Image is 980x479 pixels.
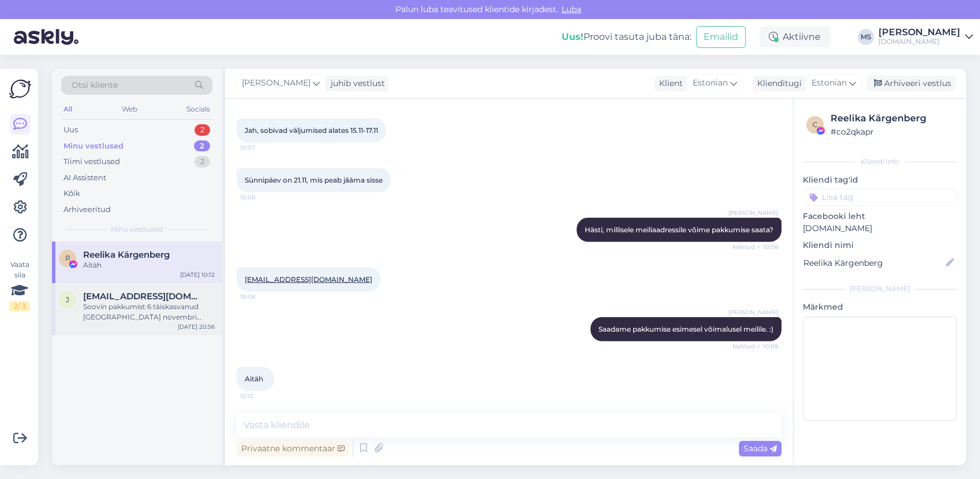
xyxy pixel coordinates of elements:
div: 2 [194,140,210,152]
span: Otsi kliente [72,79,118,91]
span: Hästi, millisele meiliaadressile võime pakkumise saata? [585,225,773,234]
a: [PERSON_NAME][DOMAIN_NAME] [878,28,973,46]
span: [PERSON_NAME] [728,308,778,317]
p: [DOMAIN_NAME] [803,222,957,235]
span: Sünnipäev on 21.11, mis peab jǎäma sisse [245,176,383,184]
div: Arhiveeritud [63,204,111,216]
span: R [65,254,70,262]
p: Facebooki leht [803,210,957,222]
div: Privaatne kommentaar [237,441,349,456]
span: Minu vestlused [111,224,163,235]
span: 10:08 [240,292,283,301]
span: Luba [558,4,585,14]
span: 10:07 [240,143,283,152]
span: 10:08 [240,193,283,202]
input: Lisa nimi [803,257,944,269]
div: Minu vestlused [63,140,124,152]
div: Reelika Kärgenberg [831,112,953,125]
span: [PERSON_NAME] [728,209,778,217]
span: Nähtud ✓ 10:09 [732,342,778,351]
span: j [66,295,69,304]
span: Jah, sobivad väljumised alates 15.11-17.11 [245,126,378,135]
div: MS [858,29,874,45]
input: Lisa tag [803,188,957,206]
div: Vaata siia [9,259,30,311]
div: Arhiveeri vestlus [867,76,956,91]
div: Aktiivne [760,27,830,47]
div: Klient [654,77,683,90]
div: [DATE] 10:12 [180,270,215,279]
p: Märkmed [803,301,957,313]
div: AI Assistent [63,172,106,184]
div: Kliendi info [803,157,957,167]
div: Klienditugi [753,77,802,90]
a: [EMAIL_ADDRESS][DOMAIN_NAME] [245,275,372,284]
span: Saadame pakkumise esimesel võimalusel meilile. :) [599,325,773,333]
div: # co2qkapr [831,125,953,138]
div: Aitäh [83,260,215,270]
img: Askly Logo [9,78,31,100]
b: Uus! [562,31,583,42]
span: Saada [743,443,777,454]
p: Kliendi tag'id [803,174,957,186]
div: Uus [63,124,78,136]
span: c [813,120,818,129]
span: 10:12 [240,392,283,400]
div: Web [119,102,140,117]
button: Emailid [696,26,746,48]
span: Estonian [693,77,728,90]
div: 2 [194,156,210,168]
span: Aitäh [245,374,263,383]
div: 2 / 3 [9,301,30,311]
div: Socials [184,102,212,117]
div: Proovi tasuta juba täna: [562,30,691,44]
div: Soovin pakkumist 6 täiskasvanud [GEOGRAPHIC_DATA] novembri [PERSON_NAME]-detsembri algus. 5* kõik... [83,302,215,322]
span: Nähtud ✓ 10:08 [732,243,778,251]
p: Kliendi nimi [803,239,957,251]
span: [PERSON_NAME] [242,77,311,90]
div: [PERSON_NAME] [878,28,960,37]
div: juhib vestlust [326,77,385,90]
span: Estonian [811,77,847,90]
div: 2 [194,124,210,136]
div: All [61,102,74,117]
div: Tiimi vestlused [63,156,120,168]
div: Kõik [63,188,80,199]
div: [DATE] 20:56 [178,322,215,331]
span: jaano.magi@gmail.com [83,291,203,302]
div: [DOMAIN_NAME] [878,37,960,46]
div: [PERSON_NAME] [803,284,957,294]
span: Reelika Kärgenberg [83,250,170,260]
